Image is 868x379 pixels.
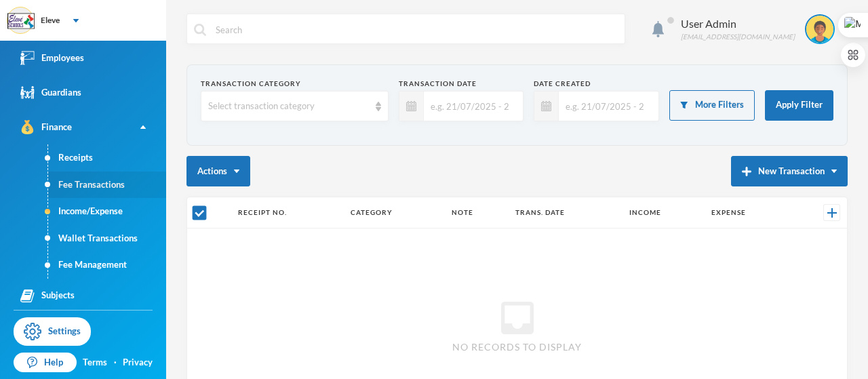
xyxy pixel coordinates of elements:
div: Transaction category [201,79,389,89]
th: Receipt No. [231,197,344,228]
div: User Admin [681,16,795,32]
button: Actions [186,156,250,186]
th: Note [445,197,509,228]
div: Employees [20,51,84,65]
a: Receipts [48,144,166,172]
button: Apply Filter [765,90,833,121]
i: inbox [496,296,539,340]
div: Guardians [20,85,81,100]
a: Wallet Transactions [48,225,166,252]
th: Income [623,197,705,228]
th: Trans. Date [509,197,623,228]
input: e.g. 21/07/2025 - 21/08/2025 [559,91,652,121]
button: New Transaction [731,156,848,186]
img: + [827,208,837,218]
th: Expense [705,197,791,228]
button: More Filters [669,90,755,121]
th: Category [344,197,444,228]
div: Subjects [20,289,75,303]
div: Date Created [534,79,659,89]
div: [EMAIL_ADDRESS][DOMAIN_NAME] [681,32,795,42]
a: Privacy [123,356,153,370]
input: e.g. 21/07/2025 - 21/08/2025 [424,91,517,121]
div: Select transaction category [208,100,369,113]
input: Search [214,14,618,45]
a: Income/Expense [48,198,166,225]
a: Fee Transactions [48,172,166,199]
div: Transaction Date [399,79,524,89]
div: · [114,356,117,370]
a: Help [14,353,77,373]
img: STUDENT [806,16,833,43]
div: Eleve [41,14,60,26]
span: No records to display [452,340,582,354]
a: Fee Management [48,252,166,279]
img: logo [7,7,35,35]
div: Finance [20,120,72,134]
img: search [194,24,206,36]
a: Terms [83,356,107,370]
a: Settings [14,317,91,346]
